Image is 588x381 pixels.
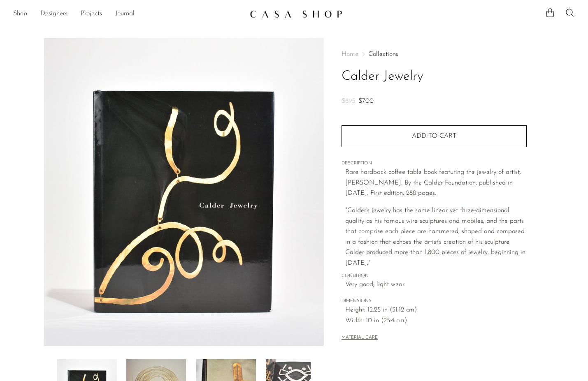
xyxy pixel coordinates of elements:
[342,125,527,147] button: Add to cart
[342,272,527,280] span: CONDITION
[81,9,102,19] a: Projects
[345,279,527,290] span: Very good; light wear.
[44,38,324,346] img: Calder Jewelry
[342,51,358,58] span: Home
[342,51,527,58] nav: Breadcrumbs
[412,133,456,139] span: Add to cart
[342,298,527,305] span: DIMENSIONS
[368,51,398,58] a: Collections
[13,7,243,21] nav: Desktop navigation
[342,160,527,167] span: DESCRIPTION
[345,305,527,316] span: Height: 12.25 in (31.12 cm)
[342,335,378,341] button: MATERIAL CARE
[115,9,135,19] a: Journal
[345,167,527,199] p: Rare hardback coffee table book featuring the jewelry of artist, [PERSON_NAME]. By the Calder Fou...
[342,98,355,104] span: $895
[358,98,374,104] span: $700
[40,9,67,19] a: Designers
[13,7,243,21] ul: NEW HEADER MENU
[342,66,527,87] h1: Calder Jewelry
[345,316,527,326] span: Width: 10 in (25.4 cm)
[345,206,527,269] p: "Calder's jewelry has the same linear yet three-dimensional quality as his famous wire sculptures...
[13,9,27,19] a: Shop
